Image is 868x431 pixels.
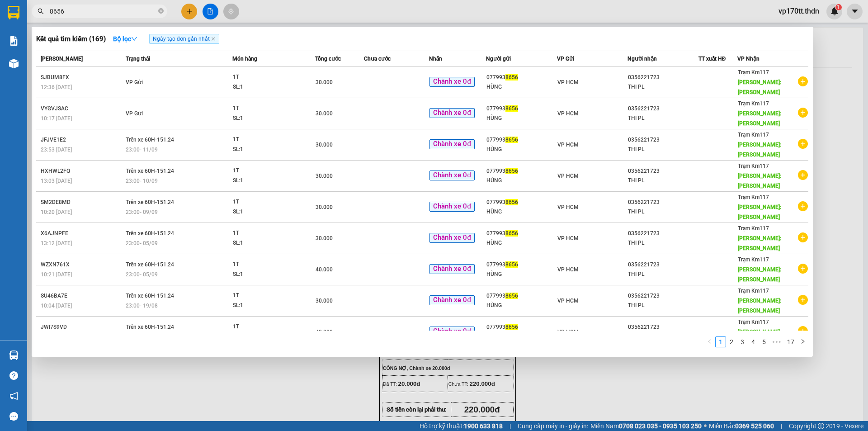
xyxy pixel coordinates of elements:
span: Chành xe 0đ [429,202,474,212]
span: VP HCM [21,37,39,43]
strong: NHÀ XE THUẬN HƯƠNG [34,5,129,15]
div: 077993 [486,135,557,145]
span: plus-circle [798,295,808,305]
div: WZXN761X [41,260,123,270]
strong: Bộ lọc [113,35,137,43]
input: Tìm tên, số ĐT hoặc mã đơn [50,6,156,16]
span: VP Gửi [557,56,574,62]
a: 2 [726,337,736,347]
div: HÙNG [486,207,557,217]
div: SL: 1 [233,270,301,279]
span: 23:00 - 05/09 [126,271,158,278]
span: VP HCM [557,266,579,273]
span: Trạng thái [126,56,150,62]
span: Trên xe 60H-151.24 [126,324,174,330]
div: HÙNG [486,238,557,248]
span: 30.000 [316,298,333,304]
span: search [38,8,44,14]
div: 1T [233,322,301,332]
span: [STREET_ADDRESS] [69,56,117,62]
span: Trên xe 60H-151.24 [126,230,174,237]
span: plus-circle [798,76,808,86]
span: 8656 [505,74,518,81]
img: warehouse-icon [9,59,19,68]
h3: Kết quả tìm kiếm ( 169 ) [36,34,106,44]
span: Tổng cước [315,56,341,62]
div: 1T [233,166,301,176]
span: left [707,339,712,344]
span: Trên xe 60H-151.24 [126,199,174,205]
li: 3 [737,336,748,347]
span: 40.000 [316,329,333,335]
span: 12:36 [DATE] [41,84,72,90]
div: THI PL [628,82,698,92]
div: SU46BA7E [41,291,123,301]
div: SL: 1 [233,176,301,186]
div: 0356221723 [628,135,698,145]
li: 17 [784,336,797,347]
span: [PERSON_NAME]: [PERSON_NAME] [738,142,781,158]
span: 30.000 [316,79,333,85]
span: Trên xe 60H-151.24 [126,168,174,174]
div: HÙNG [486,301,557,310]
div: SL: 1 [233,207,301,217]
img: logo [6,6,28,29]
span: [PERSON_NAME]: [PERSON_NAME] [738,110,781,127]
div: SJBUM8FX [41,73,123,82]
span: close-circle [158,7,164,16]
span: close [211,37,216,41]
span: 13:03 [DATE] [41,178,72,184]
li: 4 [748,336,759,347]
strong: HCM - ĐỊNH QUÁN - PHƯƠNG LÂM [42,24,122,30]
div: HÙNG [486,82,557,92]
div: HXHWL2FQ [41,166,123,176]
span: 10:04 [DATE] [41,303,72,309]
a: 4 [748,337,758,347]
span: close-circle [158,8,164,14]
span: Trạm Km117 [738,163,769,169]
span: VP Nhận: [69,37,90,43]
div: 077993 [486,291,557,301]
span: Người gửi [486,56,511,62]
span: Trạm Km117 [90,37,118,43]
div: THI PL [628,114,698,123]
div: THI PL [628,207,698,217]
div: 1T [233,291,301,301]
div: JWI7S9VD [41,322,123,332]
div: SL: 1 [233,301,301,311]
span: Món hàng [232,56,257,62]
span: Chành xe 0đ [429,171,474,180]
span: 8656 [505,199,518,205]
span: 8656 [505,168,518,174]
div: 0356221723 [628,291,698,301]
span: [PERSON_NAME]: [PERSON_NAME] [738,235,781,251]
img: warehouse-icon [9,350,19,360]
a: 3 [737,337,747,347]
span: 30.000 [316,173,333,179]
span: question-circle [9,371,18,380]
span: VP Gửi: [4,37,21,43]
span: [PERSON_NAME]: [PERSON_NAME] [738,266,781,283]
span: plus-circle [798,232,808,242]
span: 8656 [505,137,518,143]
span: VP HCM [557,204,579,210]
a: 5 [759,337,769,347]
div: SL: 1 [233,82,301,92]
span: 8656 [505,293,518,299]
div: 0356221723 [628,166,698,176]
span: Trên xe 60H-151.24 [126,137,174,143]
div: 0356221723 [628,198,698,207]
span: 30.000 [316,235,333,242]
span: Trạm Km117 [738,132,769,138]
span: 40.000 [316,266,333,273]
span: 10:21 [DATE] [41,271,72,278]
div: 077993 [486,260,557,270]
span: 23:00 - 05/09 [126,240,158,246]
span: 23:00 - 19/08 [126,303,158,309]
span: Trạm Km117 [738,288,769,294]
div: 1T [233,260,301,270]
span: plus-circle [798,108,808,118]
span: VP Gửi [126,110,143,117]
div: THI PL [628,270,698,279]
div: THI PL [628,145,698,154]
